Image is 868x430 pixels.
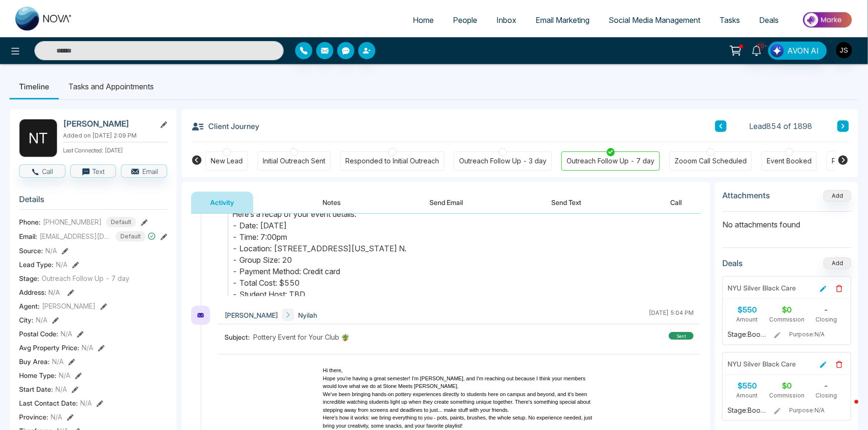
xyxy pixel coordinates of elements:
div: New Lead [211,156,243,166]
span: Social Media Management [609,15,700,25]
span: Pottery Event for Your Club 🪴 [253,332,349,342]
span: Nyilah [298,310,317,320]
span: N/A [45,246,57,256]
div: - [806,304,846,315]
span: N/A [55,384,67,394]
span: Home Type : [19,370,56,380]
a: Inbox [487,11,526,29]
span: Outreach Follow Up - 7 day [42,273,129,283]
span: Agent: [19,301,40,311]
span: Province : [19,412,48,422]
span: N/A [51,412,62,422]
div: Outreach Follow Up - 3 day [459,156,547,166]
span: Stage: Booked Events [728,406,767,415]
span: N/A [61,329,72,339]
span: Start Date : [19,384,53,394]
img: Market-place.gif [793,9,862,31]
div: Responded to Initial Outreach [345,156,439,166]
span: Add [824,191,851,199]
div: Amount [728,391,767,400]
a: 10+ [745,42,768,58]
button: Email [121,164,167,178]
img: Lead Flow [771,44,784,57]
span: Address: [19,287,60,297]
span: N/A [36,315,47,325]
div: Closing [806,315,846,324]
button: AVON AI [768,42,827,60]
div: NYU Silver Black Care [728,283,796,293]
button: Send Text [533,192,601,213]
span: Default [106,217,136,227]
span: Deals [759,15,779,25]
span: Home [413,15,434,25]
button: Send Email [410,192,482,213]
span: People [453,15,477,25]
h3: Details [19,194,167,209]
button: Activity [191,192,253,213]
div: - [806,380,846,391]
span: Stage: [19,273,39,283]
a: People [443,11,487,29]
a: Email Marketing [526,11,599,29]
h3: Client Journey [191,119,259,133]
span: [PERSON_NAME] [225,310,278,320]
span: City : [19,315,33,325]
button: Call [651,192,701,213]
div: Commission [767,391,807,400]
a: Deals [750,11,788,29]
span: Tasks [719,15,740,25]
div: Commission [767,315,807,324]
li: Timeline [10,74,59,99]
button: Notes [304,192,360,213]
img: Nova CRM Logo [15,7,73,31]
span: Avg Property Price : [19,343,79,353]
span: N/A [48,288,60,296]
li: Tasks and Appointments [59,74,163,99]
iframe: Intercom live chat [836,398,858,420]
span: Email Marketing [536,15,589,25]
div: Event Booked [767,156,812,166]
h3: Attachments [722,191,770,200]
p: Added on [DATE] 2:09 PM [63,131,167,140]
h3: Deals [722,258,743,268]
a: Home [403,11,443,29]
span: 10+ [757,42,765,50]
span: N/A [59,370,70,380]
button: Call [19,164,65,178]
span: Phone: [19,217,41,227]
div: Initial Outreach Sent [263,156,325,166]
span: [PHONE_NUMBER] [43,217,102,227]
span: Purpose: N/A [789,330,845,339]
div: $550 [728,380,767,391]
span: [PERSON_NAME] [42,301,96,311]
span: AVON AI [787,45,819,56]
img: User Avatar [836,42,852,58]
button: Text [70,164,117,178]
div: [DATE] 5:04 PM [649,309,694,321]
div: Closing [806,391,846,400]
span: Source: [19,246,43,256]
span: Default [116,231,146,242]
span: [EMAIL_ADDRESS][DOMAIN_NAME] [40,231,111,241]
span: Email: [19,231,37,241]
span: Postal Code : [19,329,58,339]
div: Zooom Call Scheduled [675,156,747,166]
span: N/A [82,343,93,353]
div: N T [19,119,57,157]
p: No attachments found [722,212,851,230]
span: Purpose: N/A [789,406,845,415]
h2: [PERSON_NAME] [63,119,152,129]
span: Stage: Booked Events [728,330,767,339]
div: $0 [767,380,807,391]
div: $0 [767,304,807,315]
div: $550 [728,304,767,315]
span: Subject: [225,332,253,342]
span: Inbox [496,15,516,25]
span: N/A [80,398,92,408]
a: Social Media Management [599,11,710,29]
span: Lead 854 of 1898 [750,120,813,132]
div: sent [669,332,694,340]
button: Add [824,190,851,202]
span: N/A [52,356,64,366]
span: N/A [56,259,67,269]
